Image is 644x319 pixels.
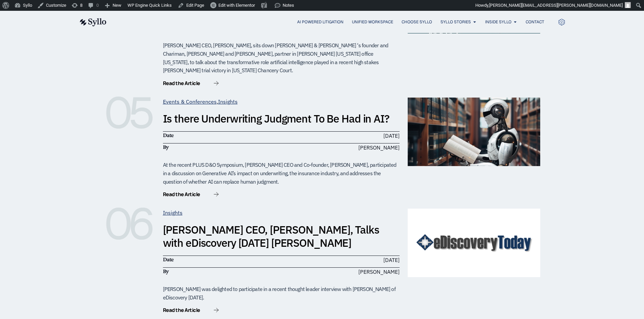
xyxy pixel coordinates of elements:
a: AI Powered Litigation [297,19,343,25]
img: underwriting [408,98,540,166]
span: , [163,98,238,105]
a: Unified Workspace [352,19,393,25]
span: Read the Article [163,308,200,313]
h6: 06 [104,209,155,239]
a: Contact [526,19,544,25]
span: Read the Article [163,192,200,197]
a: Read the Article [163,192,219,198]
a: Read the Article [163,81,219,87]
div: Menu Toggle [120,19,544,25]
span: Edit with Elementor [218,3,255,8]
img: syllo [79,18,106,26]
a: Inside Syllo [485,19,511,25]
nav: Menu [120,19,544,25]
h6: Date [163,132,278,139]
span: [PERSON_NAME] [358,143,400,152]
div: [PERSON_NAME] CEO, [PERSON_NAME], sits down [PERSON_NAME] & [PERSON_NAME] ‘s founder and Chariman... [163,41,400,75]
h6: By [163,143,278,151]
time: [DATE] [383,132,400,139]
a: Insights [218,98,238,105]
div: At the recent PLUS D&O Symposium, [PERSON_NAME] CEO and Co-founder, [PERSON_NAME], participated i... [163,161,400,186]
time: [DATE] [383,257,400,263]
div: [PERSON_NAME] was delighted to participate in a recent thought leader interview with [PERSON_NAME... [163,285,400,301]
a: Events & Conferences [163,98,217,105]
a: Read the Article [163,308,219,314]
h6: Date [163,256,278,263]
a: Choose Syllo [402,19,432,25]
span: [PERSON_NAME] [358,268,400,276]
a: Insights [163,209,183,216]
h6: By [163,268,278,275]
a: Is there Underwriting Judgment To Be Had in AI? [163,111,389,126]
a: Syllo Stories [440,19,471,25]
img: eDiscoveryToday [408,209,540,277]
h6: 05 [104,98,155,128]
span: Read the Article [163,81,200,86]
span: [PERSON_NAME][EMAIL_ADDRESS][PERSON_NAME][DOMAIN_NAME] [489,3,623,8]
a: [PERSON_NAME] CEO, [PERSON_NAME], Talks with eDiscovery [DATE] [PERSON_NAME] [163,222,379,249]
